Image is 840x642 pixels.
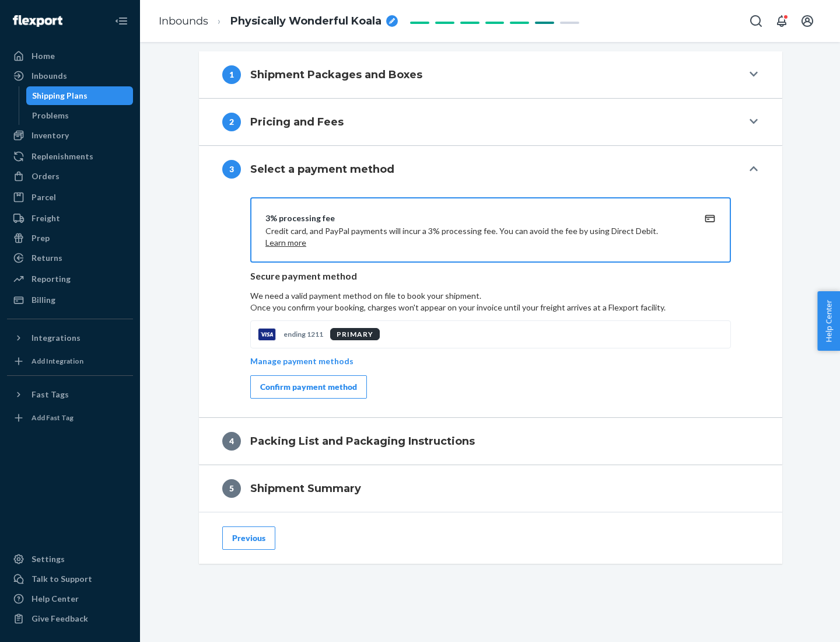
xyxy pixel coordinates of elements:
a: Home [7,47,133,65]
a: Add Integration [7,352,133,371]
p: Manage payment methods [250,355,353,367]
div: 5 [222,479,241,498]
img: Flexport logo [13,15,62,27]
a: Inbounds [159,15,208,27]
a: Parcel [7,188,133,207]
a: Add Fast Tag [7,409,133,427]
button: Fast Tags [7,385,133,404]
a: Prep [7,229,133,247]
div: Talk to Support [32,573,92,585]
ol: breadcrumbs [149,4,407,39]
a: Orders [7,167,133,186]
div: Problems [32,110,69,121]
div: Add Fast Tag [32,413,73,423]
button: Open account menu [796,9,819,33]
div: 3 [222,160,241,179]
h4: Pricing and Fees [250,114,344,130]
a: Replenishments [7,147,133,166]
div: Billing [32,294,55,306]
div: Inbounds [32,70,67,82]
div: Home [32,50,55,62]
div: Reporting [32,273,71,285]
div: 4 [222,432,241,451]
p: We need a valid payment method on file to book your shipment. [250,290,731,313]
button: Close Navigation [110,9,133,33]
button: 3Select a payment method [199,146,782,193]
div: Settings [32,553,65,565]
a: Shipping Plans [26,86,134,105]
button: 5Shipment Summary [199,465,782,512]
p: ending 1211 [283,329,323,339]
h4: Shipment Summary [250,481,361,496]
div: Inventory [32,130,69,141]
a: Help Center [7,589,133,608]
div: Prep [32,232,50,244]
div: Replenishments [32,151,93,162]
button: Integrations [7,329,133,347]
div: Shipping Plans [32,90,87,102]
a: Reporting [7,270,133,288]
div: 2 [222,113,241,131]
button: Open notifications [770,9,793,33]
div: 3% processing fee [265,212,688,224]
div: Orders [32,170,60,182]
div: Confirm payment method [260,381,357,393]
button: Learn more [265,237,306,249]
button: 2Pricing and Fees [199,99,782,145]
button: Help Center [817,291,840,351]
div: Help Center [32,593,79,605]
a: Settings [7,550,133,568]
h4: Shipment Packages and Boxes [250,67,422,82]
div: Freight [32,212,60,224]
div: Integrations [32,332,80,344]
a: Problems [26,106,134,125]
button: 4Packing List and Packaging Instructions [199,418,782,465]
p: Secure payment method [250,270,731,283]
button: 1Shipment Packages and Boxes [199,51,782,98]
a: Billing [7,291,133,309]
div: Returns [32,252,62,264]
div: Fast Tags [32,389,69,400]
button: Confirm payment method [250,375,367,399]
a: Talk to Support [7,570,133,588]
button: Open Search Box [744,9,768,33]
span: Physically Wonderful Koala [230,14,381,29]
h4: Packing List and Packaging Instructions [250,434,475,449]
button: Give Feedback [7,609,133,628]
p: Once you confirm your booking, charges won't appear on your invoice until your freight arrives at... [250,302,731,313]
div: PRIMARY [330,328,380,340]
a: Freight [7,209,133,228]
div: 1 [222,65,241,84]
p: Credit card, and PayPal payments will incur a 3% processing fee. You can avoid the fee by using D... [265,225,688,249]
a: Inventory [7,126,133,145]
div: Parcel [32,191,56,203]
h4: Select a payment method [250,162,394,177]
div: Add Integration [32,356,83,366]
button: Previous [222,526,275,550]
div: Give Feedback [32,613,88,624]
a: Inbounds [7,67,133,85]
a: Returns [7,249,133,267]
